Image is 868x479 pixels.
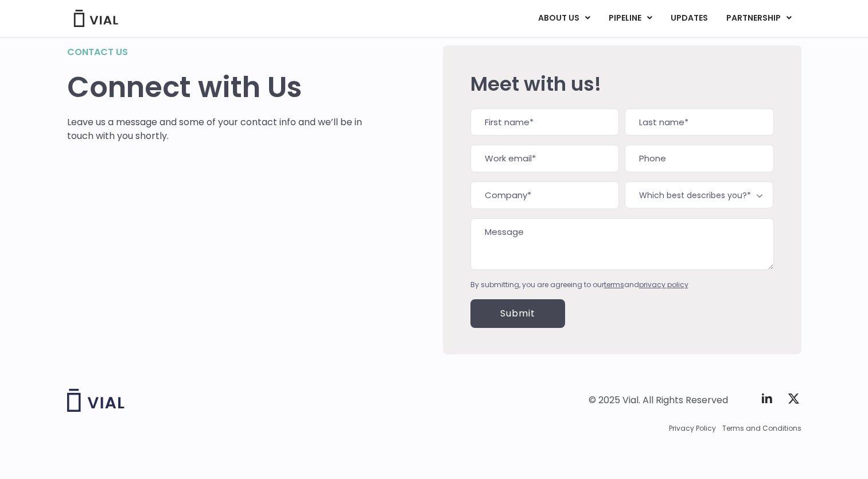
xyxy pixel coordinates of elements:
input: Last name* [625,109,773,136]
input: Company* [470,181,619,209]
a: PIPELINEMenu Toggle [600,9,661,28]
a: terms [604,280,624,289]
span: Which best describes you?* [625,181,773,208]
h1: Connect with Us [67,71,363,104]
a: ABOUT USMenu Toggle [529,9,599,28]
input: First name* [470,109,619,136]
div: © 2025 Vial. All Rights Reserved [589,394,728,407]
input: Work email* [470,145,619,172]
a: PARTNERSHIPMenu Toggle [717,9,801,28]
input: Phone [625,145,773,172]
a: Terms and Conditions [722,423,801,434]
img: Vial logo wih "Vial" spelled out [67,389,124,412]
h2: Contact us [67,45,363,59]
img: Vial Logo [73,10,119,27]
h2: Meet with us! [470,73,774,95]
input: Submit [470,299,565,328]
a: Privacy Policy [669,423,716,434]
p: Leave us a message and some of your contact info and we’ll be in touch with you shortly. [67,115,363,143]
a: privacy policy [639,280,688,289]
div: By submitting, you are agreeing to our and [470,280,774,290]
a: UPDATES [661,9,717,28]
